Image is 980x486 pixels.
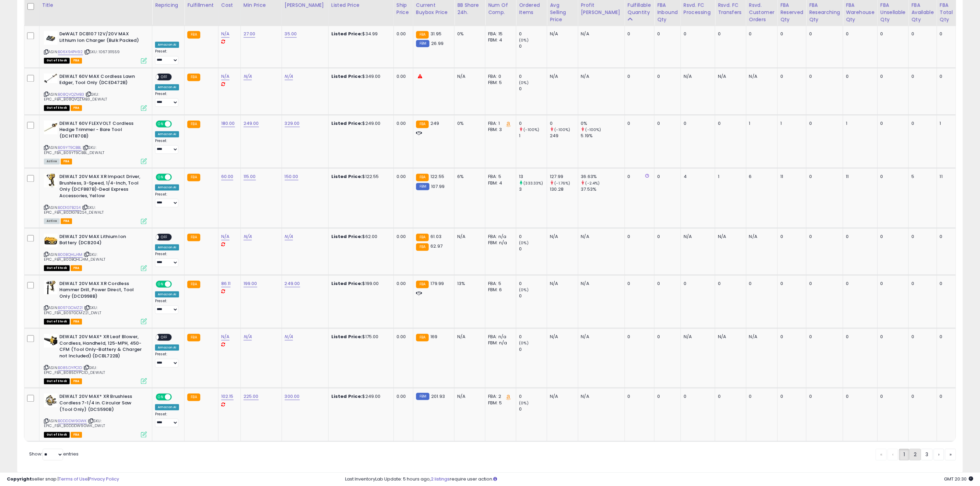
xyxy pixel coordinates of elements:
[581,174,625,180] div: 36.63%
[71,58,82,63] span: FBA
[488,31,511,37] div: FBA: 15
[911,281,931,287] div: 0
[244,393,259,400] a: 225.00
[586,180,600,186] small: (-2.4%)
[911,73,931,80] div: 0
[44,252,105,262] span: | SKU: EPIC_FBA_B00BQHLJ4M_DEWALT
[44,305,101,315] span: | SKU: EPIC_FBA_B097GCMZ21_DWLT
[550,120,578,127] div: 0
[155,299,179,314] div: Preset:
[44,334,58,347] img: 41LnuxdevsL._SL40_.jpg
[44,281,58,294] img: 41xpcGecppL._SL40_.jpg
[58,418,87,424] a: B0DDDW9GWK
[749,1,775,23] div: Rsvd. Customer Orders
[187,120,200,128] small: FBA
[416,40,429,47] small: FBM
[780,1,803,23] div: FBA Reserved Qty
[488,287,511,293] div: FBM: 6
[430,120,439,127] span: 249
[416,243,429,251] small: FBA
[221,173,234,180] a: 60.00
[155,244,179,250] div: Amazon AI
[155,139,179,154] div: Preset:
[285,173,298,180] a: 150.00
[44,31,147,63] div: ASIN:
[44,265,70,271] span: All listings that are currently out of stock and unavailable for purchase on Amazon
[550,31,572,37] div: N/A
[940,31,951,37] div: 0
[657,31,675,37] div: 0
[430,243,442,249] span: 62.97
[519,240,529,246] small: (0%)
[657,174,675,180] div: 0
[881,281,904,287] div: 0
[397,1,410,16] div: Ship Price
[285,333,293,340] a: N/A
[59,234,143,248] b: DEWALT 20V MAX Lithium Ion Battery (DCB204)
[44,58,70,63] span: All listings that are currently out of stock and unavailable for purchase on Amazon
[550,73,572,80] div: N/A
[44,334,147,383] div: ASIN:
[628,234,649,240] div: 0
[940,234,951,240] div: 0
[331,173,363,180] b: Listed Price:
[397,31,408,37] div: 0.00
[899,449,909,460] a: 1
[749,31,772,37] div: 0
[581,133,625,139] div: 5.19%
[331,31,388,37] div: $34.99
[911,1,934,23] div: FBA Available Qty
[881,31,904,37] div: 0
[71,319,82,324] span: FBA
[684,120,710,127] div: 0
[159,74,170,80] span: OFF
[809,234,838,240] div: 0
[628,174,649,180] div: 0
[718,73,741,80] div: N/A
[846,1,874,23] div: FBA Warehouse Qty
[59,120,143,141] b: DEWALT 60V FLEXVOLT Cordless Hedge Trimmer - Bare Tool (DCHT870B)
[519,281,547,287] div: 0
[581,1,622,16] div: Profit [PERSON_NAME]
[657,281,675,287] div: 0
[187,1,215,9] div: Fulfillment
[555,127,570,132] small: (-100%)
[780,73,801,80] div: 0
[285,233,293,240] a: N/A
[519,1,544,16] div: Ordered Items
[657,1,678,23] div: FBA inbound Qty
[586,127,601,132] small: (-100%)
[187,31,200,38] small: FBA
[684,174,710,180] div: 4
[488,120,511,127] div: FBA: 1
[331,334,388,340] div: $175.00
[84,49,120,55] span: | SKU: 1067311559
[940,281,951,287] div: 0
[519,80,529,85] small: (0%)
[244,73,252,80] a: N/A
[488,334,511,340] div: FBA: n/a
[187,334,200,341] small: FBA
[457,73,480,80] div: N/A
[488,180,511,186] div: FBM: 4
[416,31,429,38] small: FBA
[155,291,179,297] div: Amazon AI
[44,73,58,83] img: 21CR6+SUlvL._SL40_.jpg
[846,281,872,287] div: 0
[846,120,872,127] div: 1
[457,1,482,16] div: BB Share 24h.
[846,174,872,180] div: 11
[431,183,445,190] span: 107.99
[519,120,547,127] div: 0
[657,73,675,80] div: 0
[718,1,743,16] div: Rsvd. FC Transfers
[457,334,480,340] div: N/A
[911,234,931,240] div: 0
[555,180,570,186] small: (-1.76%)
[187,73,200,81] small: FBA
[519,293,547,299] div: 0
[416,1,451,16] div: Current Buybox Price
[59,281,143,301] b: DEWALT 20V MAX XR Cordless Hammer Drill, Power Direct, Tool Only (DCD998B)
[881,1,906,23] div: FBA Unsellable Qty
[809,120,838,127] div: 0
